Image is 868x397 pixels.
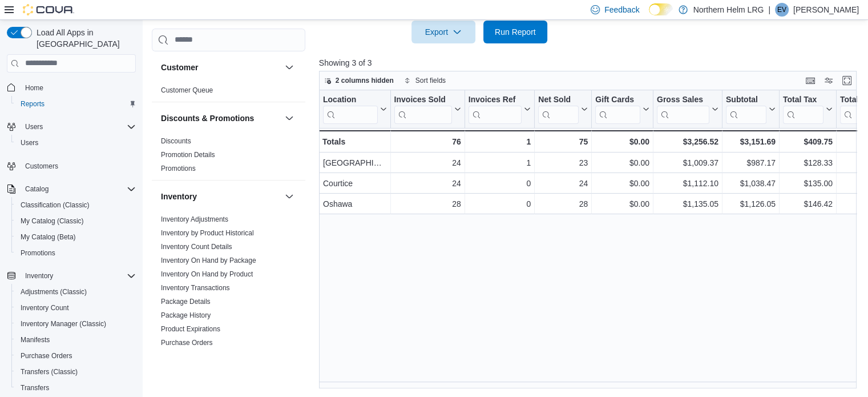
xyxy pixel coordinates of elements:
[16,230,136,244] span: My Catalog (Beta)
[21,138,38,147] span: Users
[16,198,136,212] span: Classification (Classic)
[16,317,136,331] span: Inventory Manager (Classic)
[657,197,718,211] div: $1,135.05
[469,135,531,149] div: 1
[783,156,833,170] div: $128.33
[161,113,254,124] h3: Discounts & Promotions
[161,324,220,334] span: Product Expirations
[2,79,140,96] button: Home
[322,135,387,149] div: Totals
[161,164,196,173] span: Promotions
[16,301,136,315] span: Inventory Count
[161,270,253,278] a: Inventory On Hand by Product
[595,177,649,190] div: $0.00
[415,76,446,85] span: Sort fields
[25,83,43,93] span: Home
[768,3,770,17] p: |
[16,246,60,260] a: Promotions
[21,81,48,95] a: Home
[16,333,54,347] a: Manifests
[161,62,198,73] h3: Customer
[32,27,136,50] span: Load All Apps in [GEOGRAPHIC_DATA]
[11,229,140,245] button: My Catalog (Beta)
[16,349,77,363] a: Purchase Orders
[783,135,833,149] div: $409.75
[16,285,91,299] a: Adjustments (Classic)
[469,177,531,190] div: 0
[783,197,833,211] div: $146.42
[161,165,196,173] a: Promotions
[282,190,296,203] button: Inventory
[775,3,789,17] div: Emily Vizza
[161,256,256,264] a: Inventory On Hand by Package
[161,256,256,265] span: Inventory On Hand by Package
[161,242,232,251] span: Inventory Count Details
[161,137,191,145] a: Discounts
[16,214,88,228] a: My Catalog (Classic)
[323,177,387,190] div: Courtice
[16,317,111,331] a: Inventory Manager (Classic)
[693,3,764,17] p: Northern Helm LRG
[804,74,817,87] button: Keyboard shortcuts
[11,332,140,348] button: Manifests
[16,333,136,347] span: Manifests
[2,158,140,174] button: Customers
[21,319,106,328] span: Inventory Manager (Classic)
[319,57,862,69] p: Showing 3 of 3
[21,182,136,196] span: Catalog
[161,137,191,146] span: Discounts
[595,94,649,123] button: Gift Cards
[161,150,215,159] span: Promotion Details
[16,349,136,363] span: Purchase Orders
[320,74,398,87] button: 2 columns hidden
[21,367,78,376] span: Transfers (Classic)
[411,21,475,43] button: Export
[161,298,211,306] a: Package Details
[726,94,766,105] div: Subtotal
[21,269,136,283] span: Inventory
[336,76,394,85] span: 2 columns hidden
[657,94,709,105] div: Gross Sales
[161,325,220,333] a: Product Expirations
[152,212,305,382] div: Inventory
[16,136,43,150] a: Users
[161,243,232,251] a: Inventory Count Details
[2,181,140,197] button: Catalog
[657,94,718,123] button: Gross Sales
[16,301,74,315] a: Inventory Count
[726,156,776,170] div: $987.17
[538,94,588,123] button: Net Sold
[469,94,522,105] div: Invoices Ref
[16,246,136,260] span: Promotions
[16,198,94,212] a: Classification (Classic)
[161,229,254,237] a: Inventory by Product Historical
[161,339,213,347] a: Purchase Orders
[840,74,854,87] button: Enter fullscreen
[394,94,451,123] div: Invoices Sold
[11,316,140,332] button: Inventory Manager (Classic)
[469,156,531,170] div: 1
[161,191,197,202] h3: Inventory
[21,99,45,109] span: Reports
[538,156,588,170] div: 23
[16,285,136,299] span: Adjustments (Classic)
[11,284,140,300] button: Adjustments (Classic)
[657,135,718,149] div: $3,256.52
[11,213,140,229] button: My Catalog (Classic)
[323,156,387,170] div: [GEOGRAPHIC_DATA]
[11,380,140,396] button: Transfers
[11,197,140,213] button: Classification (Classic)
[16,365,82,379] a: Transfers (Classic)
[323,94,378,105] div: Location
[161,215,228,223] a: Inventory Adjustments
[595,197,649,211] div: $0.00
[16,97,136,111] span: Reports
[783,94,833,123] button: Total Tax
[726,94,766,123] div: Subtotal
[16,381,136,395] span: Transfers
[161,86,213,95] span: Customer Queue
[25,122,43,131] span: Users
[16,381,54,395] a: Transfers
